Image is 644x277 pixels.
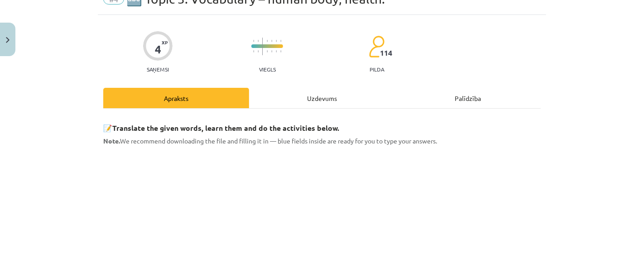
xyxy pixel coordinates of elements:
img: icon-short-line-57e1e144782c952c97e751825c79c345078a6d821885a25fce030b3d8c18986b.svg [267,40,268,42]
p: Viegls [259,66,276,72]
img: icon-short-line-57e1e144782c952c97e751825c79c345078a6d821885a25fce030b3d8c18986b.svg [276,50,277,53]
strong: Note. [103,137,120,145]
img: icon-short-line-57e1e144782c952c97e751825c79c345078a6d821885a25fce030b3d8c18986b.svg [280,40,281,42]
strong: Translate the given words, learn them and do the activities below. [112,123,339,133]
div: Palīdzība [395,88,541,108]
img: icon-short-line-57e1e144782c952c97e751825c79c345078a6d821885a25fce030b3d8c18986b.svg [258,40,259,42]
span: XP [162,40,168,45]
img: icon-short-line-57e1e144782c952c97e751825c79c345078a6d821885a25fce030b3d8c18986b.svg [276,40,277,42]
div: Uzdevums [249,88,395,108]
span: 114 [380,49,392,57]
h3: 📝 [103,117,541,134]
span: We recommend downloading the file and filling it in — blue fields inside are ready for you to typ... [103,137,437,145]
img: icon-short-line-57e1e144782c952c97e751825c79c345078a6d821885a25fce030b3d8c18986b.svg [258,50,259,53]
img: icon-short-line-57e1e144782c952c97e751825c79c345078a6d821885a25fce030b3d8c18986b.svg [280,50,281,53]
div: Apraksts [103,88,249,108]
img: icon-short-line-57e1e144782c952c97e751825c79c345078a6d821885a25fce030b3d8c18986b.svg [267,50,268,53]
p: pilda [370,66,384,72]
img: icon-short-line-57e1e144782c952c97e751825c79c345078a6d821885a25fce030b3d8c18986b.svg [271,50,272,53]
img: icon-short-line-57e1e144782c952c97e751825c79c345078a6d821885a25fce030b3d8c18986b.svg [271,40,272,42]
div: 4 [155,43,161,56]
img: students-c634bb4e5e11cddfef0936a35e636f08e4e9abd3cc4e673bd6f9a4125e45ecb1.svg [369,35,384,58]
img: icon-close-lesson-0947bae3869378f0d4975bcd49f059093ad1ed9edebbc8119c70593378902aed.svg [6,37,10,43]
img: icon-long-line-d9ea69661e0d244f92f715978eff75569469978d946b2353a9bb055b3ed8787d.svg [262,38,263,55]
p: Saņemsi [143,66,173,72]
